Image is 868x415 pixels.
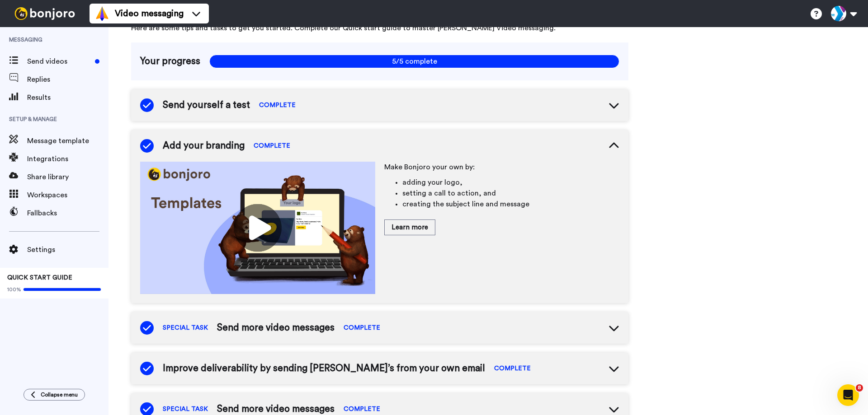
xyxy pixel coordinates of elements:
span: Improve deliverability by sending [PERSON_NAME]’s from your own email [163,362,485,375]
span: Fallbacks [27,208,108,219]
span: Video messaging [115,7,184,20]
li: setting a call to action, and [402,188,619,199]
span: 5/5 complete [209,55,619,68]
img: vm-color.svg [95,6,109,21]
li: creating the subject line and message [402,199,619,210]
span: Message template [27,135,108,146]
span: Send yourself a test [163,98,250,112]
span: Your progress [140,55,200,68]
span: Replies [27,74,108,85]
span: Collapse menu [41,391,78,398]
img: cf57bf495e0a773dba654a4906436a82.jpg [140,162,375,294]
li: adding your logo, [402,177,619,188]
p: Make Bonjoro your own by: [384,162,619,173]
button: Learn more [384,219,435,235]
span: Send more video messages [217,321,335,335]
span: SPECIAL TASK [163,405,208,414]
span: Integrations [27,154,108,164]
button: Collapse menu [24,389,85,401]
iframe: Intercom live chat [837,384,859,406]
span: Send videos [27,56,91,67]
span: 100% [7,286,21,293]
span: Add your branding [163,139,245,153]
span: COMPLETE [344,323,380,332]
span: COMPLETE [344,405,380,414]
span: COMPLETE [494,364,531,373]
span: COMPLETE [254,141,290,150]
span: COMPLETE [259,101,296,110]
span: Share library [27,172,108,182]
span: QUICK START GUIDE [7,275,72,281]
span: Workspaces [27,190,108,201]
span: Here are some tips and tasks to get you started. Complete our Quick start guide to master [PERSON... [131,23,628,33]
span: Results [27,92,108,103]
span: 8 [856,384,863,392]
img: bj-logo-header-white.svg [11,7,79,20]
span: Settings [27,244,108,255]
span: SPECIAL TASK [163,323,208,332]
